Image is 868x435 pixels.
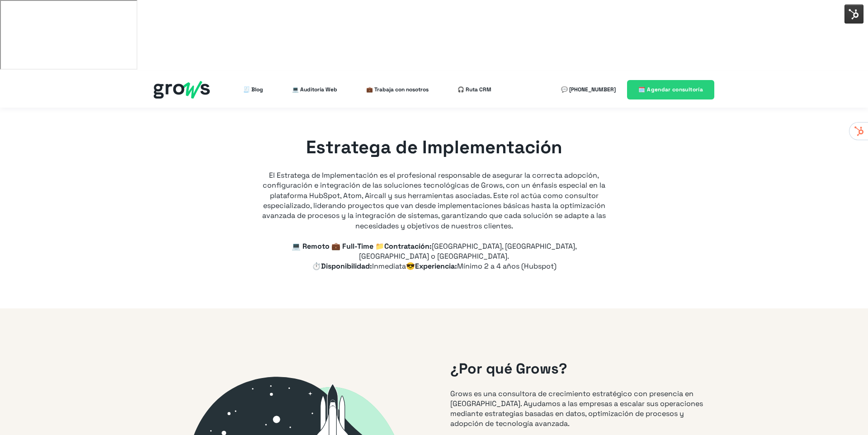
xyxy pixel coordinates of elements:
a: 🧾 Blog [243,80,263,99]
img: grows - hubspot [154,81,210,99]
a: 🗓️ Agendar consultoría [627,80,714,99]
img: Interruptor del menú de herramientas de HubSpot [844,5,863,24]
div: El Estratega de Implementación es el profesional responsable de asegurar la correcta adopción, co... [262,135,606,231]
span: Mínimo 2 a 4 años (Hubspot) [457,261,557,271]
span: Inmediata [372,261,406,271]
h2: ¿Por qué Grows? [450,359,705,379]
span: [GEOGRAPHIC_DATA], [GEOGRAPHIC_DATA], [GEOGRAPHIC_DATA] o [GEOGRAPHIC_DATA]. [359,241,577,261]
h1: Estratega de Implementación [262,135,606,160]
a: 🎧 Ruta CRM [458,80,491,99]
span: 🗓️ Agendar consultoría [638,86,703,93]
p: 💻 Remoto 💼 Full-Time 📁Contratación: ⏱️Disponibilidad: 😎Experiencia: [262,241,606,271]
a: 💬 [PHONE_NUMBER] [561,80,616,99]
a: 💻 Auditoría Web [292,80,337,99]
a: 💼 Trabaja con nosotros [366,80,429,99]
